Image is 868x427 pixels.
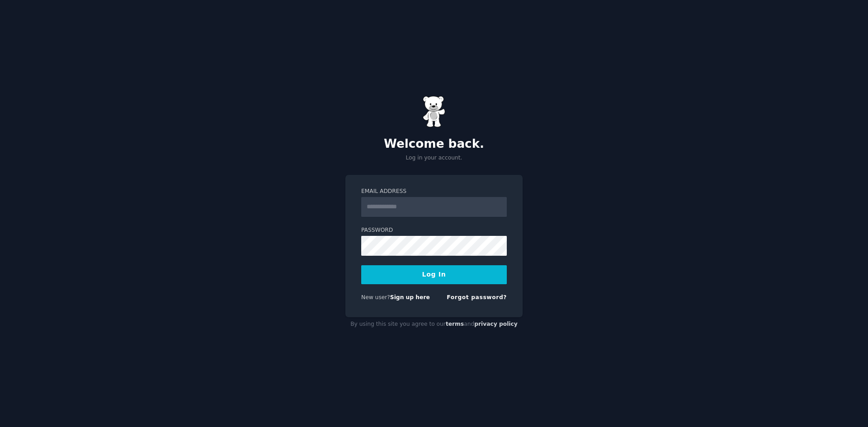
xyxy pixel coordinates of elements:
p: Log in your account. [345,154,523,162]
div: By using this site you agree to our and [345,317,523,332]
span: New user? [361,294,390,300]
a: privacy policy [474,321,518,327]
h2: Welcome back. [345,137,523,151]
label: Password [361,226,507,235]
img: Gummy Bear [423,96,445,127]
a: terms [446,321,464,327]
a: Sign up here [390,294,430,300]
a: Forgot password? [447,294,507,300]
button: Log In [361,265,507,284]
label: Email Address [361,188,507,196]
